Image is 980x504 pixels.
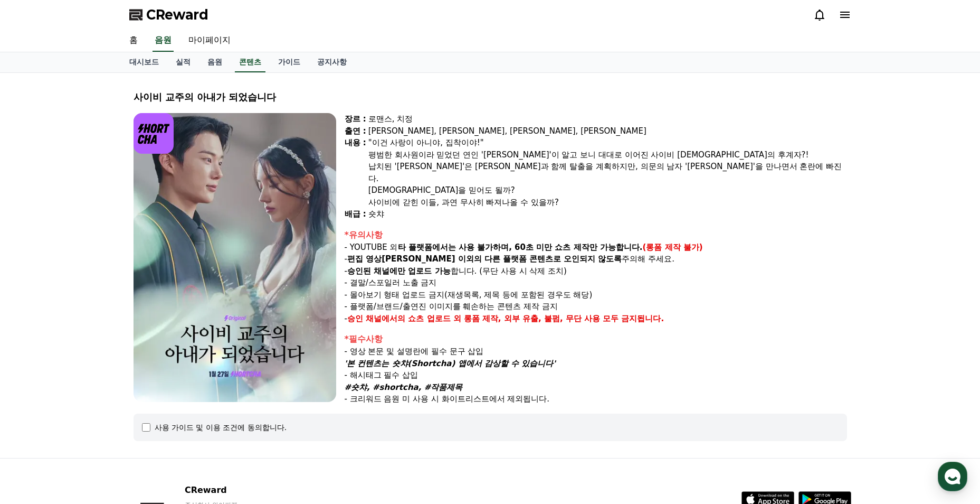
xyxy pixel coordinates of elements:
a: 마이페이지 [180,30,239,52]
a: 음원 [199,52,231,72]
p: - 크리워드 음원 미 사용 시 화이트리스트에서 제외됩니다. [345,393,847,405]
p: - 몰아보기 형태 업로드 금지(재생목록, 제목 등에 포함된 경우도 해당) [345,289,847,301]
span: CReward [146,6,208,23]
div: 사용 가이드 및 이용 조건에 동의합니다. [155,422,287,433]
div: 내용 : [345,137,366,208]
div: [DEMOGRAPHIC_DATA]을 믿어도 될까? [368,184,847,197]
a: 대화 [70,335,136,361]
a: 음원 [153,30,174,52]
img: logo [134,113,174,154]
span: 홈 [33,351,40,359]
p: - YOUTUBE 외 [345,241,847,254]
p: - 결말/스포일러 노출 금지 [345,277,847,289]
img: video [134,113,336,402]
p: - 주의해 주세요. [345,253,847,265]
a: 홈 [3,335,70,361]
div: 출연 : [345,125,366,137]
a: 대시보드 [121,52,167,72]
strong: 다른 플랫폼 콘텐츠로 오인되지 않도록 [484,254,622,264]
div: 숏챠 [368,208,847,220]
p: - 영상 본문 및 설명란에 필수 문구 삽입 [345,346,847,358]
a: 공지사항 [309,52,355,72]
strong: 승인 채널에서의 쇼츠 업로드 외 [347,314,461,323]
div: 장르 : [345,113,366,125]
div: 사이비에 갇힌 이들, 과연 무사히 빠져나올 수 있을까? [368,197,847,209]
em: '본 컨텐츠는 숏챠(Shortcha) 앱에서 감상할 수 있습니다' [345,359,556,368]
a: 실적 [167,52,199,72]
div: *유의사항 [345,229,847,241]
a: 콘텐츠 [235,52,265,72]
p: - 합니다. (무단 사용 시 삭제 조치) [345,265,847,277]
p: - [345,313,847,325]
a: 홈 [121,30,146,52]
div: *필수사항 [345,333,847,346]
strong: 승인된 채널에만 업로드 가능 [347,266,451,276]
div: 사이비 교주의 아내가 되었습니다 [134,90,847,105]
strong: 타 플랫폼에서는 사용 불가하며, 60초 미만 쇼츠 제작만 가능합니다. [398,242,643,252]
a: CReward [129,6,208,23]
div: 평범한 회사원이라 믿었던 연인 '[PERSON_NAME]'이 알고 보니 대대로 이어진 사이비 [DEMOGRAPHIC_DATA]의 후계자?! [368,149,847,161]
div: 배급 : [345,208,366,220]
p: CReward [185,484,313,497]
em: #숏챠, #shortcha, #작품제목 [345,382,463,392]
div: 로맨스, 치정 [368,113,847,125]
strong: 롱폼 제작, 외부 유출, 불펌, 무단 사용 모두 금지됩니다. [464,314,664,323]
div: 납치된 '[PERSON_NAME]'은 [PERSON_NAME]과 함께 탈출을 계획하지만, 의문의 남자 '[PERSON_NAME]'을 만나면서 혼란에 빠진다. [368,161,847,184]
p: - 플랫폼/브랜드/출연진 이미지를 훼손하는 콘텐츠 제작 금지 [345,301,847,313]
a: 가이드 [270,52,309,72]
div: "이건 사랑이 아니야, 집착이야!" [368,137,847,149]
span: 대화 [97,351,109,360]
p: - 해시태그 필수 삽입 [345,369,847,381]
a: 설정 [136,335,203,361]
div: [PERSON_NAME], [PERSON_NAME], [PERSON_NAME], [PERSON_NAME] [368,125,847,137]
strong: (롱폼 제작 불가) [643,242,703,252]
span: 설정 [163,351,176,359]
strong: 편집 영상[PERSON_NAME] 이외의 [347,254,482,264]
